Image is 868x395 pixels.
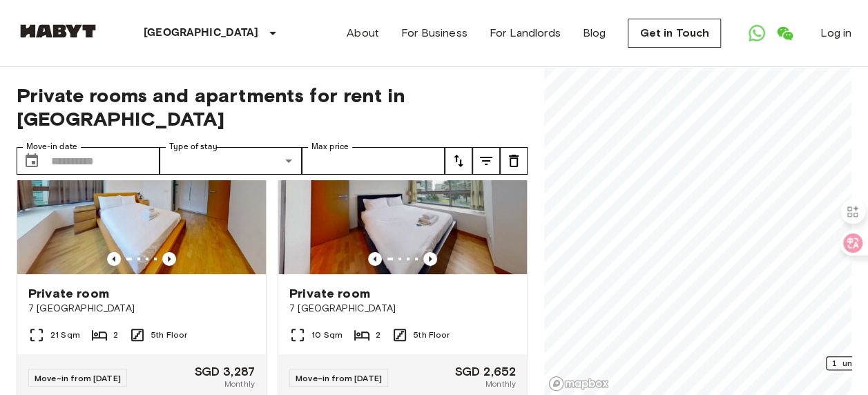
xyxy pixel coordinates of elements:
label: Max price [311,141,349,153]
span: 5th Floor [414,329,450,341]
span: 7 [GEOGRAPHIC_DATA] [289,302,516,316]
a: For Business [401,25,467,41]
a: Blog [583,25,606,41]
span: SGD 3,287 [195,365,255,378]
a: About [347,25,379,41]
span: Private room [289,285,370,302]
a: For Landlords [490,25,561,41]
button: tune [472,147,500,175]
label: Type of stay [169,141,218,153]
button: Previous image [162,252,176,266]
span: SGD 2,652 [455,365,516,378]
button: tune [445,147,472,175]
a: Open WeChat [771,19,798,47]
p: [GEOGRAPHIC_DATA] [144,25,259,41]
span: 10 Sqm [311,329,343,341]
span: Monthly [224,378,255,390]
img: Marketing picture of unit SG-01-033-001-02 [278,108,527,274]
span: 2 [113,329,118,341]
img: Habyt [17,24,99,38]
span: 2 [376,329,380,341]
a: Log in [820,25,851,41]
span: 7 [GEOGRAPHIC_DATA] [28,302,255,316]
button: Previous image [423,252,437,266]
button: Previous image [368,252,382,266]
span: Move-in from [DATE] [296,373,382,383]
button: Choose date [18,147,46,175]
span: Private room [28,285,109,302]
a: Open WhatsApp [743,19,771,47]
span: Monthly [485,378,516,390]
span: 21 Sqm [50,329,80,341]
span: Move-in from [DATE] [35,373,121,383]
img: Marketing picture of unit SG-01-033-001-01 [17,108,266,274]
button: tune [500,147,528,175]
label: Move-in date [26,141,77,153]
span: 5th Floor [151,329,187,341]
button: Previous image [107,252,121,266]
span: Private rooms and apartments for rent in [GEOGRAPHIC_DATA] [17,84,528,131]
a: Get in Touch [628,19,721,48]
a: Mapbox logo [548,376,609,392]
